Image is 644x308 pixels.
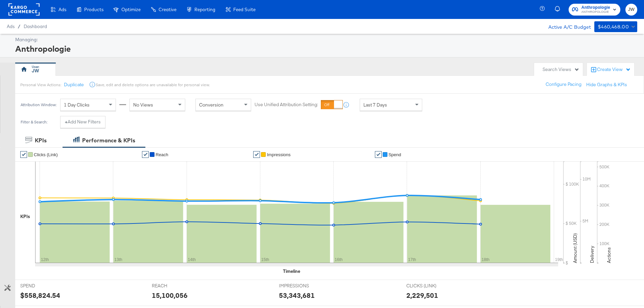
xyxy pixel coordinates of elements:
[375,151,382,158] a: ✔
[133,102,153,108] span: No Views
[84,7,103,12] span: Products
[20,151,27,158] a: ✔
[406,283,457,289] span: CLICKS (LINK)
[152,283,202,289] span: REACH
[121,7,141,12] span: Optimize
[15,37,636,43] div: Managing:
[35,137,47,144] div: KPIs
[572,233,578,263] text: Amount (USD)
[279,290,315,300] div: 53,343,681
[7,24,15,29] span: Ads
[64,81,84,88] button: Duplicate
[96,82,210,88] div: Save, edit and delete options are unavailable for personal view.
[20,102,57,107] div: Attribution Window:
[581,9,610,15] span: ANTHROPOLOGIE
[267,152,290,157] span: Impressions
[541,21,591,31] div: Active A/C Budget
[142,151,149,158] a: ✔
[388,152,401,157] span: Spend
[159,7,176,12] span: Creative
[20,82,61,88] div: Personal View Actions:
[82,137,135,144] div: Performance & KPIs
[253,151,260,158] a: ✔
[598,23,629,31] div: $460,468.00
[543,66,579,73] div: Search Views
[255,102,318,108] label: Use Unified Attribution Setting:
[24,24,47,29] a: Dashboard
[541,78,586,91] button: Configure Pacing
[597,66,631,73] div: Create View
[32,68,39,74] div: JW
[628,6,635,14] span: JW
[156,152,168,157] span: Reach
[279,283,330,289] span: IMPRESSIONS
[283,268,300,275] div: Timeline
[34,152,58,157] span: Clicks (Link)
[594,21,637,32] button: $460,468.00
[20,120,48,124] div: Filter & Search:
[233,7,256,12] span: Feed Suite
[60,116,105,128] button: +Add New Filters
[20,283,71,289] span: SPEND
[15,24,24,29] span: /
[20,290,60,300] div: $558,824.54
[199,102,223,108] span: Conversion
[20,213,30,220] div: KPIs
[589,246,595,263] text: Delivery
[65,119,68,125] strong: +
[152,290,188,300] div: 15,100,056
[363,102,387,108] span: Last 7 Days
[58,7,66,12] span: Ads
[569,4,620,16] button: AnthropologieANTHROPOLOGIE
[586,81,627,88] button: Hide Graphs & KPIs
[625,4,637,16] button: JW
[194,7,215,12] span: Reporting
[606,247,612,263] text: Actions
[64,102,90,108] span: 1 Day Clicks
[581,4,610,11] span: Anthropologie
[406,290,438,300] div: 2,229,501
[15,43,636,54] div: Anthropologie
